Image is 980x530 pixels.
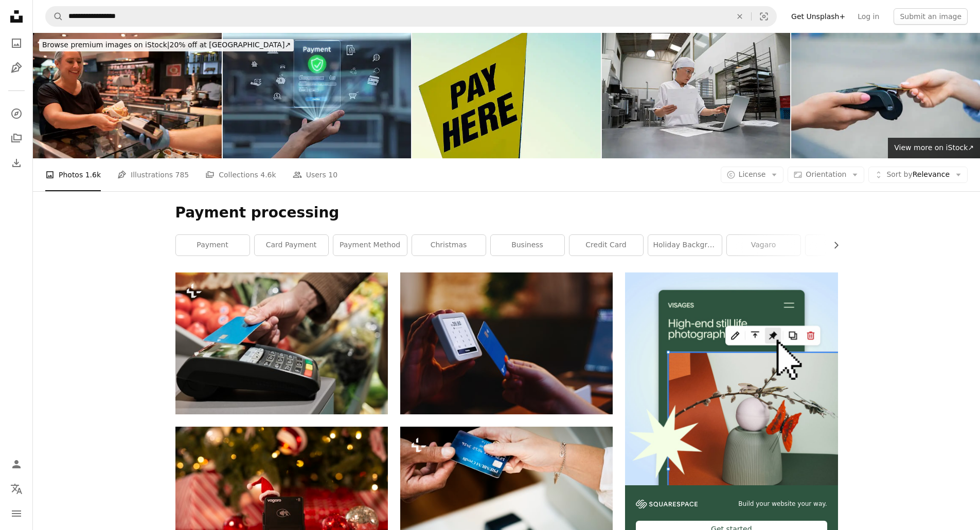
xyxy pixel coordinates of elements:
[6,33,27,53] a: Photos
[175,204,838,222] h1: Payment processing
[491,235,564,255] a: business
[6,153,27,173] a: Download History
[886,170,912,178] span: Sort by
[886,170,950,180] span: Relevance
[412,33,601,158] img: public sign triangle, pay here, cross processed
[42,41,291,49] span: 20% off at [GEOGRAPHIC_DATA] ↗
[868,167,968,183] button: Sort byRelevance
[33,33,300,58] a: Browse premium images on iStock|20% off at [GEOGRAPHIC_DATA]↗
[293,158,338,191] a: Users 10
[400,339,613,348] a: a person holding a credit card and a cell phone
[45,6,777,27] form: Find visuals sitewide
[328,169,337,180] span: 10
[6,503,27,524] button: Menu
[739,170,766,178] span: License
[851,8,885,25] a: Log in
[412,235,486,255] a: christmas
[727,235,800,255] a: vagaro
[33,33,222,158] img: Contactless payment in a butcher's shop
[175,169,189,180] span: 785
[176,235,250,255] a: payment
[602,33,791,158] img: Business manager at an industrial bakery paying bills on a laptop computer
[636,500,698,508] img: file-1606177908946-d1eed1cbe4f5image
[791,33,980,158] img: Customer using a payment terminal for contactless transaction at outdoor market
[400,272,613,414] img: a person holding a credit card and a cell phone
[888,138,980,158] a: View more on iStock↗
[260,169,276,180] span: 4.6k
[785,8,851,25] a: Get Unsplash+
[6,128,27,149] a: Collections
[894,143,974,152] span: View more on iStock ↗
[175,272,388,414] img: a person holding a credit card in front of a cash register
[6,454,27,474] a: Log in / Sign up
[806,170,846,178] span: Orientation
[42,41,169,49] span: Browse premium images on iStock |
[721,167,784,183] button: License
[333,235,407,255] a: payment method
[806,235,879,255] a: retail
[223,33,412,158] img: Secure Digital Payment Processing with Hands and Interactive Interface for Financial Transactions...
[6,479,27,499] button: Language
[827,235,838,255] button: scroll list to the right
[569,235,643,255] a: credit card
[205,158,276,191] a: Collections 4.6k
[46,7,63,26] button: Search Unsplash
[400,491,613,501] a: Credit card payment
[894,8,968,25] button: Submit an image
[738,500,827,508] span: Build your website your way.
[255,235,328,255] a: card payment
[728,7,751,26] button: Clear
[752,7,776,26] button: Visual search
[117,158,189,191] a: Illustrations 785
[788,167,864,183] button: Orientation
[175,492,388,502] a: a cell phone sitting in front of a christmas tree
[175,339,388,348] a: a person holding a credit card in front of a cash register
[648,235,722,255] a: holiday background
[6,103,27,124] a: Explore
[6,58,27,78] a: Illustrations
[625,272,838,485] img: file-1723602894256-972c108553a7image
